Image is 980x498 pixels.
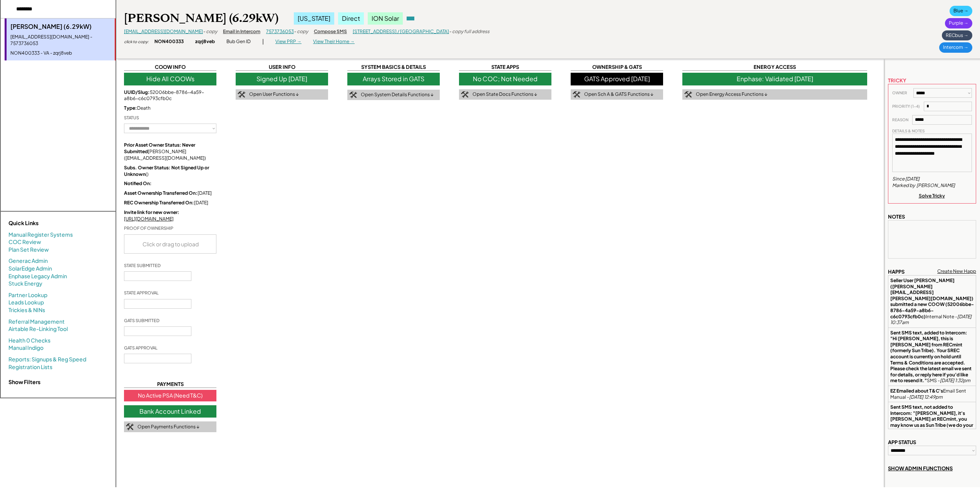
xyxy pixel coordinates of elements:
div: Arrays Stored in GATS [347,73,440,85]
a: Reports: Signups & Reg Speed [8,356,86,363]
div: SHOW ADMIN FUNCTIONS [888,465,953,472]
div: Create New Happ [937,268,976,275]
strong: Notified On: [124,180,152,186]
strong: Show Filters [8,378,40,385]
div: APP STATUS [888,439,916,446]
div: RECbus → [942,30,972,41]
div: [EMAIL_ADDRESS][DOMAIN_NAME] - 7573736053 [10,34,111,47]
img: tool-icon.png [126,423,134,430]
div: Open Sch A & GATS Functions ↓ [584,91,653,98]
img: tool-icon.png [349,92,357,99]
div: Open Payments Functions ↓ [137,424,199,430]
div: Open System Details Functions ↓ [361,92,434,98]
div: Blue → [950,6,972,16]
a: Enphase Legacy Admin [8,272,67,280]
div: Marked by [PERSON_NAME] [892,182,956,189]
div: - copy [203,28,217,35]
div: No Active PSA (Need T&C) [124,390,216,401]
div: Quick Links [8,219,85,227]
div: View PRP → [275,38,302,45]
div: OWNER [892,90,910,95]
div: Click or drag to upload [124,235,217,253]
div: Signed Up [DATE] [236,73,328,85]
div: HAPPS [888,268,905,275]
a: 7573736053 [266,28,294,34]
img: tool-icon.png [573,91,580,98]
div: SMS - [890,404,974,470]
img: tool-icon.png [684,91,692,98]
div: STATE SUBMITTED [124,262,161,268]
a: Generac Admin [8,257,48,265]
div: OWNERSHIP & GATS [571,64,663,71]
div: NOTES [888,213,905,220]
div: No COC; Not Needed [459,73,551,85]
div: GATS APPROVAL [124,345,157,351]
div: COOW INFO [124,64,216,71]
div: GATS SUBMITTED [124,318,159,323]
div: Direct [338,12,364,25]
div: Email Sent Manual - [890,388,974,400]
div: [US_STATE] [294,12,334,25]
div: Death [124,105,216,112]
div: | [262,38,264,45]
div: Since [DATE] [892,176,920,182]
a: [EMAIL_ADDRESS][DOMAIN_NAME] [124,28,203,34]
div: ENERGY ACCESS [682,64,867,71]
img: tool-icon.png [461,91,469,98]
div: USER INFO [236,64,328,71]
strong: UUID/Slug: [124,89,150,95]
em: [DATE] 1:32pm [940,378,970,383]
div: Open User Functions ↓ [249,91,299,98]
strong: REC Ownership Transferred On: [124,200,194,206]
div: ION Solar [368,12,403,25]
a: Leads Lookup [8,299,44,306]
div: [PERSON_NAME] ([EMAIL_ADDRESS][DOMAIN_NAME]) [124,142,216,161]
div: SMS - [890,330,974,384]
div: 52006bbe-8786-4a59-a8b6-c6c0793cfb0c [124,89,216,102]
div: NON400333 - VA - zqrj8veb [10,50,111,57]
div: Solve Tricky [919,193,946,199]
div: PROOF OF OWNERSHIP [124,225,173,231]
div: GATS Approved [DATE] [571,73,663,85]
div: REASON [892,117,908,122]
div: - copy [294,28,308,35]
strong: Sent SMS text, not added to Intercom: "[PERSON_NAME], it's [PERSON_NAME] at RECmint, you may know... [890,404,974,464]
div: DETAILS & NOTES [892,129,925,134]
a: SolarEdge Admin [8,265,52,272]
img: tool-icon.png [238,91,245,98]
em: [DATE] 10:37am [890,314,972,326]
div: Open State Docs Functions ↓ [472,91,537,98]
em: [DATE] 12:49pm [909,394,943,400]
a: Airtable Re-Linking Tool [8,325,68,333]
div: Purple → [945,18,972,28]
a: Manual Register Systems [8,231,73,239]
a: Trickies & NINs [8,306,45,314]
a: Registration Lists [8,363,52,371]
a: Plan Set Review [8,246,49,254]
div: SYSTEM BASICS & DETAILS [347,64,440,71]
a: COC Review [8,238,41,246]
div: STATUS [124,115,139,120]
strong: Seller User [PERSON_NAME] ([PERSON_NAME][EMAIL_ADDRESS][PERSON_NAME][DOMAIN_NAME]) submitted a ne... [890,277,974,319]
div: Bank Account Linked [124,405,216,418]
u: [URL][DOMAIN_NAME] [124,216,174,222]
strong: Prior Asset Owner Status: Never Submitted [124,142,196,154]
div: - copy full address [449,28,489,35]
strong: Sent SMS text, added to Intercom: "Hi [PERSON_NAME], this is [PERSON_NAME] from RECmint (formerly... [890,330,972,384]
a: Partner Lookup [8,291,47,299]
div: [PERSON_NAME] (6.29kW) [10,22,111,31]
div: TRICKY [888,77,906,84]
strong: EZ Emailed about T&C's [890,388,943,394]
strong: Invite link for new owner: [124,209,179,215]
div: STATE APPROVAL [124,290,159,296]
div: Enphase: Validated [DATE] [682,73,867,85]
div: Intercom → [939,42,972,53]
div: [PERSON_NAME] (6.29kW) [124,11,278,26]
div: Open Energy Access Functions ↓ [696,91,767,98]
div: NON400333 [154,38,184,45]
div: () [124,165,216,178]
div: [DATE] [124,200,216,206]
strong: Subs. Owner Status: Not Signed Up or Unknown [124,165,210,177]
div: View Their Home → [313,38,355,45]
a: Manual Indigo [8,344,44,352]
